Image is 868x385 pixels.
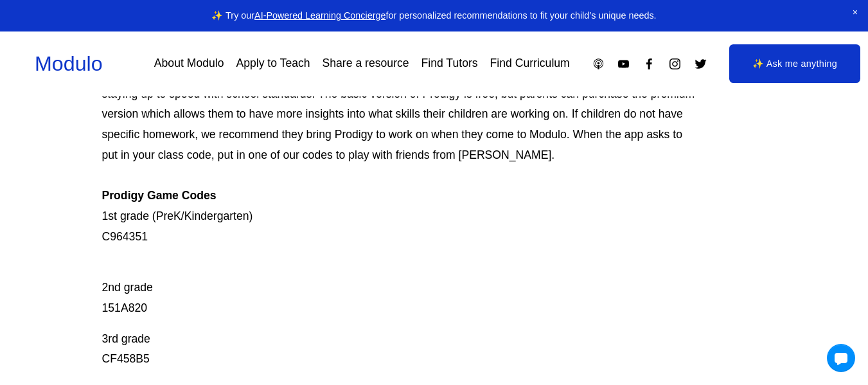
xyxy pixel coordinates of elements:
[490,53,570,75] a: Find Curriculum
[102,189,217,202] strong: Prodigy Game Codes
[102,329,699,370] p: 3rd grade CF458B5
[694,57,707,71] a: Twitter
[592,57,605,71] a: Apple Podcasts
[102,257,699,318] p: 2nd grade 151A820
[323,53,409,75] a: Share a resource
[236,53,310,75] a: Apply to Teach
[668,57,682,71] a: Instagram
[617,57,630,71] a: YouTube
[102,64,699,247] p: Prodigy is our go-to mastery- based tool to give kids lots of fun, engaging math problems while e...
[35,52,103,75] a: Modulo
[642,57,656,71] a: Facebook
[421,53,478,75] a: Find Tutors
[729,44,860,83] a: ✨ Ask me anything
[254,10,385,21] a: AI-Powered Learning Concierge
[154,53,224,75] a: About Modulo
